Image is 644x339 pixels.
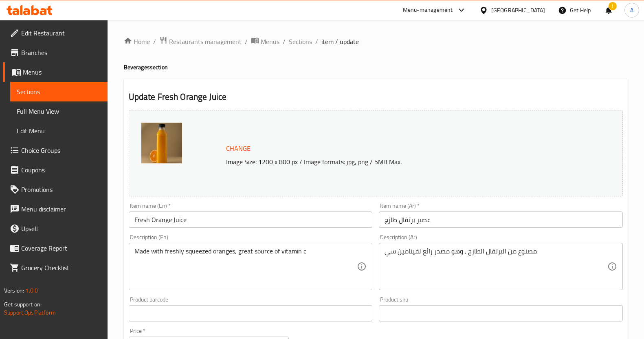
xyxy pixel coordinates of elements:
[21,243,101,253] span: Coverage Report
[403,5,453,15] div: Menu-management
[3,258,108,277] a: Grocery Checklist
[245,37,248,46] li: /
[25,285,38,296] span: 1.0.0
[159,36,242,47] a: Restaurants management
[21,204,101,214] span: Menu disclaimer
[223,140,254,157] button: Change
[3,160,108,180] a: Coupons
[3,219,108,238] a: Upsell
[21,224,101,233] span: Upsell
[385,247,607,286] textarea: مصنوع من البرتقال الطازج ، وهو مصدر رائع لفيتامين سي
[261,37,279,46] span: Menus
[21,48,101,57] span: Branches
[223,157,575,167] p: Image Size: 1200 x 800 px / Image formats: jpg, png / 5MB Max.
[4,299,42,310] span: Get support on:
[21,28,101,38] span: Edit Restaurant
[134,247,357,286] textarea: Made with freshly squeezed oranges, great source of vitamin c
[3,62,108,82] a: Menus
[129,211,373,228] input: Enter name En
[10,101,108,121] a: Full Menu View
[3,141,108,160] a: Choice Groups
[129,91,623,103] h2: Update Fresh Orange Juice
[21,145,101,155] span: Choice Groups
[129,305,373,321] input: Please enter product barcode
[283,37,286,46] li: /
[379,211,623,228] input: Enter name Ar
[251,36,279,47] a: Menus
[4,307,56,318] a: Support.OpsPlatform
[3,43,108,62] a: Branches
[315,37,318,46] li: /
[4,285,24,296] span: Version:
[21,263,101,273] span: Grocery Checklist
[23,67,101,77] span: Menus
[289,37,312,46] a: Sections
[379,305,623,321] input: Please enter product sku
[17,126,101,136] span: Edit Menu
[10,121,108,141] a: Edit Menu
[17,106,101,116] span: Full Menu View
[491,6,545,15] div: [GEOGRAPHIC_DATA]
[21,185,101,194] span: Promotions
[10,82,108,101] a: Sections
[17,87,101,97] span: Sections
[124,63,628,71] h4: Beverages section
[3,23,108,43] a: Edit Restaurant
[226,143,251,154] span: Change
[321,37,359,46] span: item / update
[3,238,108,258] a: Coverage Report
[21,165,101,175] span: Coupons
[3,180,108,199] a: Promotions
[124,37,150,46] a: Home
[124,36,628,47] nav: breadcrumb
[3,199,108,219] a: Menu disclaimer
[630,6,633,15] span: A
[169,37,242,46] span: Restaurants management
[141,123,182,163] img: Fresh_Orange_Juice638904963477373815.jpg
[153,37,156,46] li: /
